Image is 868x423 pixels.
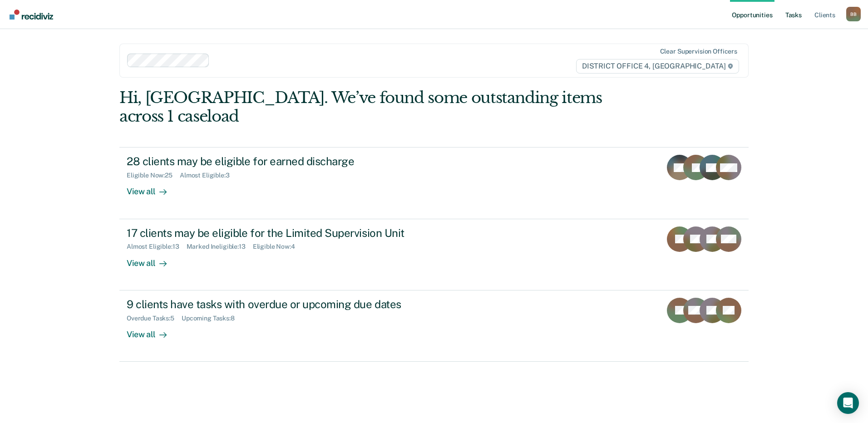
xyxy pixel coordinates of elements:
div: 28 clients may be eligible for earned discharge [127,155,445,168]
div: Hi, [GEOGRAPHIC_DATA]. We’ve found some outstanding items across 1 caseload [119,89,623,126]
button: Profile dropdown button [846,7,861,21]
div: Eligible Now : 25 [127,172,180,179]
div: B B [846,7,861,21]
div: 17 clients may be eligible for the Limited Supervision Unit [127,226,445,240]
div: Clear supervision officers [660,48,737,55]
div: Open Intercom Messenger [837,392,859,414]
a: 28 clients may be eligible for earned dischargeEligible Now:25Almost Eligible:3View all [119,147,749,219]
a: 17 clients may be eligible for the Limited Supervision UnitAlmost Eligible:13Marked Ineligible:13... [119,219,749,290]
div: View all [127,251,178,268]
div: 9 clients have tasks with overdue or upcoming due dates [127,298,445,311]
div: Eligible Now : 4 [253,243,302,251]
div: Almost Eligible : 3 [180,172,237,179]
div: View all [127,322,178,339]
img: Recidiviz [10,10,53,20]
div: Almost Eligible : 13 [127,243,187,251]
div: View all [127,179,178,197]
span: DISTRICT OFFICE 4, [GEOGRAPHIC_DATA] [576,59,739,74]
div: Marked Ineligible : 13 [187,243,253,251]
div: Overdue Tasks : 5 [127,315,182,322]
a: 9 clients have tasks with overdue or upcoming due datesOverdue Tasks:5Upcoming Tasks:8View all [119,290,749,362]
div: Upcoming Tasks : 8 [182,315,242,322]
